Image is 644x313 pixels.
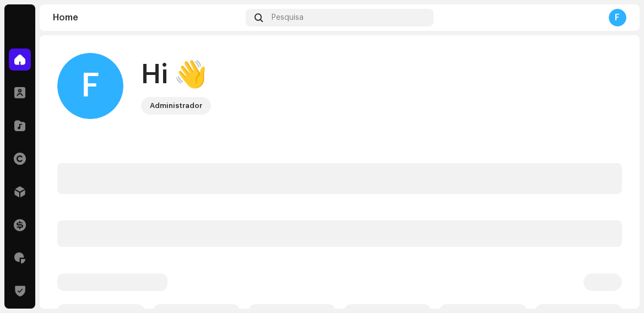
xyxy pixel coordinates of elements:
span: Pesquisa [272,13,304,22]
div: F [57,53,123,119]
div: Hi 👋 [141,57,211,93]
div: Home [53,13,241,22]
div: F [609,9,626,26]
div: Administrador [150,99,202,112]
